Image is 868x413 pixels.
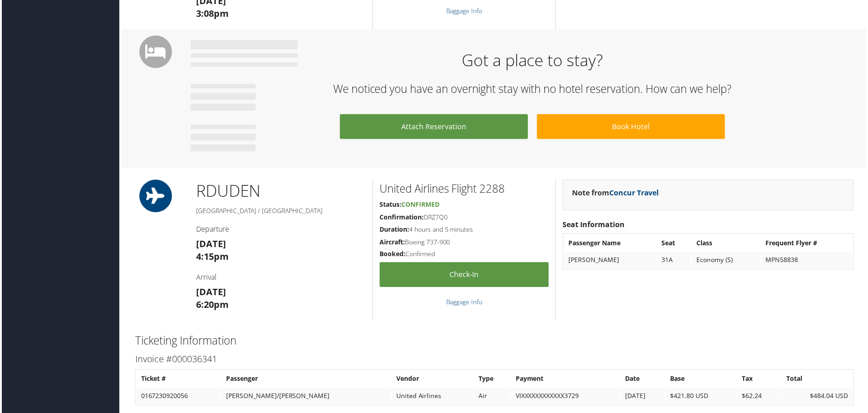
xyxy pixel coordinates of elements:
span: Confirmed [401,201,439,209]
a: Book Hotel [538,115,726,140]
strong: [DATE] [195,287,225,299]
td: Economy (S) [693,253,762,269]
strong: Status: [380,201,401,209]
td: MPN58838 [763,253,854,269]
th: Date [621,372,666,389]
strong: 3:08pm [195,7,228,19]
h3: Invoice #000036341 [134,355,856,367]
a: Concur Travel [610,189,660,199]
td: [PERSON_NAME] [565,253,657,269]
a: Check-in [380,263,549,288]
td: $484.04 USD [784,389,854,406]
h1: RDU DEN [195,180,365,203]
th: Ticket # [135,372,220,389]
strong: Seat Information [563,220,626,230]
h5: DRZ7Q0 [380,214,549,223]
strong: [DATE] [195,239,225,251]
strong: 6:20pm [195,300,228,312]
h2: United Airlines Flight 2288 [380,182,549,197]
strong: Aircraft: [380,238,405,247]
td: Air [474,389,511,406]
h4: Departure [195,225,365,235]
h5: [GEOGRAPHIC_DATA] / [GEOGRAPHIC_DATA] [195,207,365,216]
th: Type [474,372,511,389]
th: Base [667,372,738,389]
td: 31A [658,253,692,269]
td: 0167230920056 [135,389,220,406]
td: VIXXXXXXXXXXXX3729 [512,389,621,406]
td: United Airlines [392,389,473,406]
a: Baggage Info [446,6,483,15]
strong: Booked: [380,251,405,259]
th: Payment [512,372,621,389]
th: Passenger [221,372,390,389]
h4: Arrival [195,273,365,283]
strong: 4:15pm [195,252,228,264]
td: [DATE] [621,389,666,406]
th: Class [693,236,762,252]
th: Total [784,372,854,389]
th: Vendor [392,372,473,389]
a: Baggage Info [446,299,483,307]
strong: Confirmation: [380,214,424,222]
h2: Ticketing Information [134,334,856,350]
h5: Boeing 737-900 [380,238,549,248]
td: $62.24 [739,389,782,406]
h5: Confirmed [380,251,549,260]
strong: Note from [573,189,660,199]
td: [PERSON_NAME]/[PERSON_NAME] [221,389,390,406]
th: Passenger Name [565,236,657,252]
td: $421.80 USD [667,389,738,406]
strong: Duration: [380,226,409,234]
h5: 4 hours and 5 minutes [380,226,549,235]
th: Tax [739,372,782,389]
th: Frequent Flyer # [763,236,854,252]
a: Attach Reservation [340,115,528,140]
th: Seat [658,236,692,252]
